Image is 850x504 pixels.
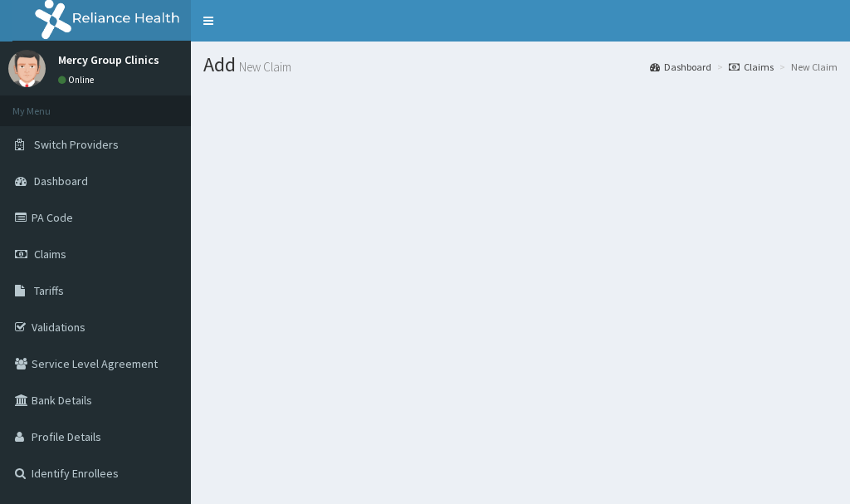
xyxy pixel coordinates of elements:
[775,60,838,74] li: New Claim
[34,174,88,188] span: Dashboard
[203,54,838,76] h1: Add
[236,61,291,73] small: New Claim
[34,137,119,152] span: Switch Providers
[729,60,774,74] a: Claims
[8,50,46,87] img: User Image
[34,247,66,262] span: Claims
[34,283,64,298] span: Tariffs
[58,74,98,86] a: Online
[650,60,711,74] a: Dashboard
[58,54,159,66] p: Mercy Group Clinics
